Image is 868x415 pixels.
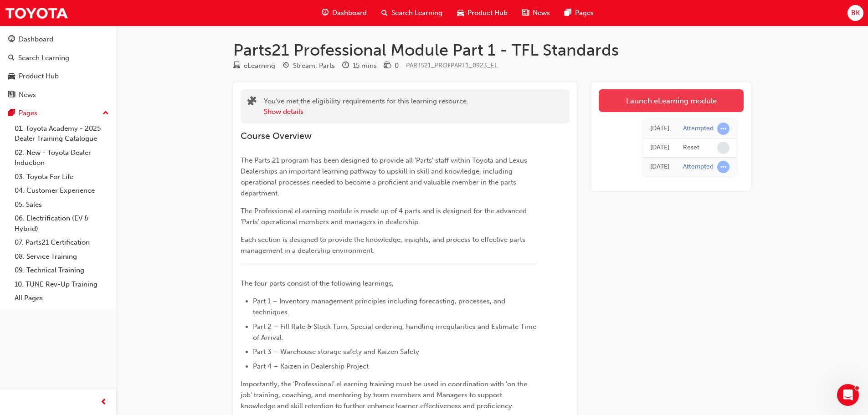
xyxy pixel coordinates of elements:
a: pages-iconPages [557,4,601,22]
span: search-icon [8,54,15,62]
div: Price [384,60,399,72]
div: Dashboard [19,34,53,45]
a: 03. Toyota For Life [11,170,113,184]
div: Wed May 21 2025 15:51:48 GMT+0800 (Australian Western Standard Time) [650,162,669,172]
h1: Parts21 Professional Module Part 1 - TFL Standards [233,40,751,60]
a: guage-iconDashboard [314,4,374,22]
a: Dashboard [4,31,113,48]
span: Product Hub [467,8,508,18]
div: Thu Jul 24 2025 08:32:49 GMT+0800 (Australian Western Standard Time) [650,143,669,153]
a: car-iconProduct Hub [450,4,515,22]
div: Type [233,60,275,72]
div: Attempted [683,163,714,171]
span: puzzle-icon [247,97,257,108]
span: News [533,8,550,18]
button: Pages [4,105,113,122]
button: Show details [264,107,303,117]
button: DashboardSearch LearningProduct HubNews [4,29,113,105]
span: Part 1 – Inventory management principles including forecasting, processes, and techniques. [253,297,507,316]
a: 07. Parts21 Certification [11,236,113,250]
span: The Parts 21 program has been designed to provide all 'Parts' staff within Toyota and Lexus Deale... [241,156,529,197]
span: learningRecordVerb_ATTEMPT-icon [717,161,729,173]
div: 0 [395,61,399,71]
span: learningResourceType_ELEARNING-icon [233,62,240,70]
div: Attempted [683,124,714,133]
a: search-iconSearch Learning [374,4,450,22]
span: pages-icon [8,109,15,118]
a: Product Hub [4,68,113,85]
div: Stream [282,60,335,72]
span: pages-icon [565,7,571,19]
span: learningRecordVerb_ATTEMPT-icon [717,123,729,135]
span: money-icon [384,62,391,70]
span: Importantly, the ‘Professional’ eLearning training must be used in coordination with 'on the job'... [241,380,529,410]
div: Product Hub [19,71,59,82]
div: Search Learning [18,53,69,63]
span: news-icon [522,7,529,19]
a: Launch eLearning module [599,89,744,112]
span: target-icon [282,62,289,70]
a: 06. Electrification (EV & Hybrid) [11,211,113,236]
span: up-icon [103,108,109,119]
span: search-icon [381,7,388,19]
span: Each section is designed to provide the knowledge, insights, and process to effective parts manag... [241,236,527,255]
div: Thu Jul 24 2025 08:32:51 GMT+0800 (Australian Western Standard Time) [650,123,669,134]
a: 02. New - Toyota Dealer Induction [11,146,113,170]
span: news-icon [8,91,15,99]
div: You've met the eligibility requirements for this learning resource. [264,96,468,117]
a: 05. Sales [11,198,113,212]
a: 01. Toyota Academy - 2025 Dealer Training Catalogue [11,122,113,146]
span: Part 2 – Fill Rate & Stock Turn, Special ordering, handling irregularities and Estimate Time of A... [253,323,538,342]
span: guage-icon [8,36,15,44]
span: Course Overview [241,131,312,141]
span: Pages [575,8,594,18]
div: Pages [19,108,37,118]
div: 15 mins [353,61,377,71]
div: Reset [683,143,699,152]
span: BK [851,8,860,18]
span: The four parts consist of the following learnings, [241,279,394,287]
span: Dashboard [332,8,367,18]
div: eLearning [244,61,275,71]
a: news-iconNews [515,4,557,22]
span: car-icon [457,7,464,19]
span: learningRecordVerb_NONE-icon [717,142,729,154]
div: News [19,90,36,100]
a: All Pages [11,291,113,305]
a: 04. Customer Experience [11,184,113,198]
a: 10. TUNE Rev-Up Training [11,277,113,292]
span: Part 4 – Kaizen in Dealership Project [253,362,369,370]
span: prev-icon [100,397,107,408]
a: 08. Service Training [11,250,113,264]
a: News [4,87,113,103]
div: Stream: Parts [293,61,335,71]
a: Search Learning [4,50,113,67]
span: Search Learning [391,8,442,18]
img: Trak [5,3,68,23]
span: clock-icon [342,62,349,70]
span: Part 3 – Warehouse storage safety and Kaizen Safety [253,348,419,356]
iframe: Intercom live chat [837,384,859,406]
div: Duration [342,60,377,72]
span: The Professional eLearning module is made up of 4 parts and is designed for the advanced ‘Parts’ ... [241,207,529,226]
button: BK [847,5,863,21]
span: car-icon [8,72,15,81]
span: guage-icon [322,7,329,19]
span: Learning resource code [406,61,498,69]
a: 09. Technical Training [11,263,113,277]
